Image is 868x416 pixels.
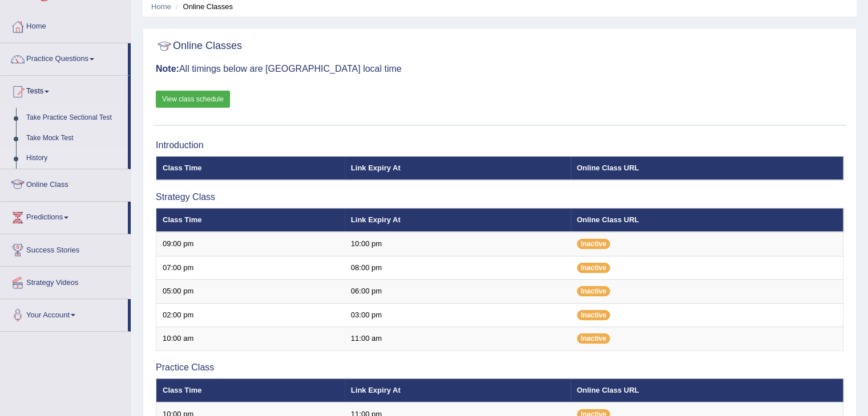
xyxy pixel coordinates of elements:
a: Predictions [1,202,128,230]
th: Online Class URL [571,208,843,232]
td: 11:00 am [345,327,571,351]
a: Strategy Videos [1,267,131,295]
td: 06:00 pm [345,280,571,304]
th: Class Time [156,156,345,180]
th: Link Expiry At [345,156,571,180]
th: Online Class URL [571,378,843,402]
span: Inactive [577,263,611,273]
a: History [21,148,128,169]
h3: All timings below are [GEOGRAPHIC_DATA] local time [156,64,843,74]
span: Inactive [577,310,611,320]
th: Link Expiry At [345,208,571,232]
b: Note: [156,64,179,74]
span: Inactive [577,239,611,249]
th: Online Class URL [571,156,843,180]
td: 08:00 pm [345,256,571,280]
a: Home [1,11,131,39]
th: Class Time [156,378,345,402]
a: Take Mock Test [21,128,128,149]
a: Tests [1,76,128,104]
li: Online Classes [173,1,233,12]
td: 02:00 pm [156,303,345,327]
th: Class Time [156,208,345,232]
a: Your Account [1,299,128,328]
td: 03:00 pm [345,303,571,327]
span: Inactive [577,333,611,344]
h3: Strategy Class [156,192,843,202]
td: 10:00 pm [345,232,571,256]
a: Take Practice Sectional Test [21,108,128,128]
td: 05:00 pm [156,280,345,304]
h2: Online Classes [156,38,242,55]
a: Online Class [1,169,131,198]
a: Home [151,2,171,11]
a: View class schedule [156,91,230,108]
h3: Practice Class [156,362,843,373]
h3: Introduction [156,140,843,150]
td: 10:00 am [156,327,345,351]
td: 09:00 pm [156,232,345,256]
th: Link Expiry At [345,378,571,402]
a: Success Stories [1,234,131,263]
span: Inactive [577,286,611,296]
a: Practice Questions [1,43,128,72]
td: 07:00 pm [156,256,345,280]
